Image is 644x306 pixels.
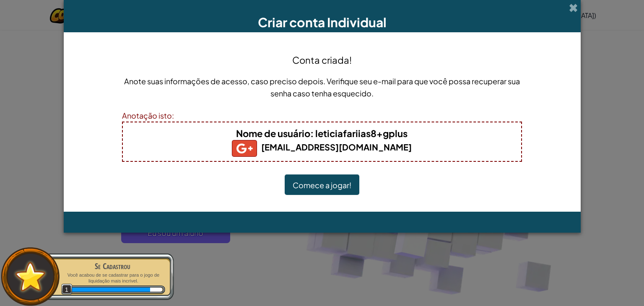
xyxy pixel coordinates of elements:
[261,142,412,152] font: [EMAIL_ADDRESS][DOMAIN_NAME]
[124,76,520,98] font: Anote suas informações de acesso, caso preciso depois. Verifique seu e-mail para que você possa r...
[236,127,310,139] font: Nome de usuário
[258,14,387,30] font: Criar conta Individual
[292,54,352,66] font: Conta criada!
[65,286,68,293] font: 1
[68,272,160,284] font: Você acabou de se cadastrar para o jogo de liquidação mais incrível.
[232,140,257,157] img: gplus_small.png
[95,260,130,272] font: Se Cadastrou
[310,127,408,139] font: : leticiafariias8+gplus
[122,111,174,120] font: Anotação isto:
[11,258,49,295] img: default.png
[285,174,359,195] button: Comece a jogar!
[293,180,351,190] font: Comece a jogar!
